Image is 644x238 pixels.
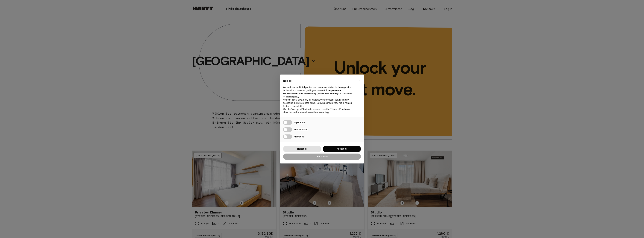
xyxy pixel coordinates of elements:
span: Experience [294,121,305,124]
span: × [359,78,360,83]
span: Marketing [294,135,304,138]
button: Learn more [283,154,361,160]
a: cookie policy [286,95,299,98]
button: Accept all [323,146,361,152]
p: We and selected third parties use cookies or similar technologies for technical purposes and, wit... [283,86,355,98]
strong: experience, measurement and “marketing (personalized ads)” [283,89,342,95]
p: Use the “Accept all” button to consent. Use the “Reject all” button or close this notice to conti... [283,108,355,114]
h2: Notice [283,79,355,83]
span: Measurement [294,128,308,131]
button: Reject all [283,146,321,152]
button: Close this notice [356,78,362,84]
p: You can freely give, deny, or withdraw your consent at any time by accessing the preferences pane... [283,98,355,108]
